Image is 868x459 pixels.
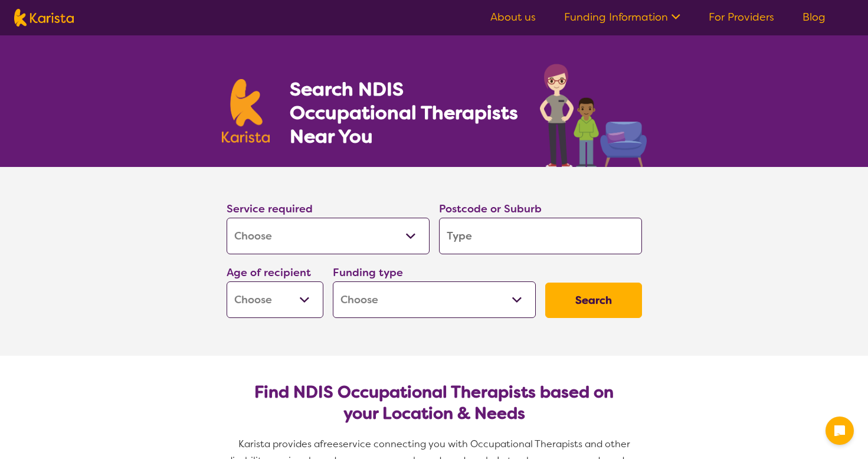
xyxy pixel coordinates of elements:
[545,283,642,318] button: Search
[14,9,74,27] img: Karista logo
[236,382,633,424] h2: Find NDIS Occupational Therapists based on your Location & Needs
[290,77,519,148] h1: Search NDIS Occupational Therapists Near You
[803,10,826,24] a: Blog
[564,10,680,24] a: Funding Information
[333,265,403,280] label: Funding type
[222,79,270,143] img: Karista logo
[709,10,774,24] a: For Providers
[238,438,320,450] span: Karista provides a
[439,218,642,254] input: Type
[540,64,647,167] img: occupational-therapy
[227,265,311,280] label: Age of recipient
[320,438,339,450] span: free
[439,202,542,216] label: Postcode or Suburb
[227,202,313,216] label: Service required
[490,10,536,24] a: About us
